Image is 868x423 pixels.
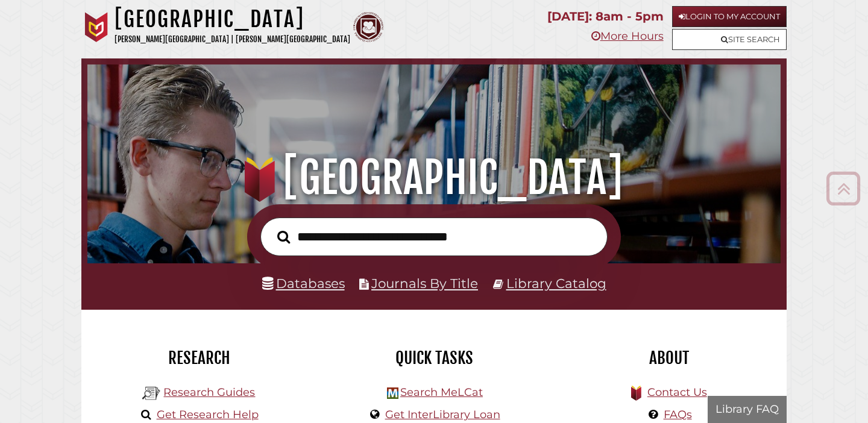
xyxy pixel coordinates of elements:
[561,348,778,368] h2: About
[115,33,350,46] p: [PERSON_NAME][GEOGRAPHIC_DATA] | [PERSON_NAME][GEOGRAPHIC_DATA]
[325,348,542,368] h2: Quick Tasks
[277,230,290,243] i: Search
[506,275,606,291] a: Library Catalog
[90,348,307,368] h2: Research
[822,178,865,198] a: Back to Top
[547,6,664,27] p: [DATE]: 8am - 5pm
[647,386,707,399] a: Contact Us
[664,408,692,421] a: FAQs
[115,6,350,33] h1: [GEOGRAPHIC_DATA]
[163,386,255,399] a: Research Guides
[142,384,160,403] img: Hekman Library Logo
[385,408,500,421] a: Get InterLibrary Loan
[353,12,383,42] img: Calvin Theological Seminary
[672,6,787,27] a: Login to My Account
[262,275,345,291] a: Databases
[101,151,768,204] h1: [GEOGRAPHIC_DATA]
[672,29,787,50] a: Site Search
[271,227,296,247] button: Search
[387,387,398,399] img: Hekman Library Logo
[81,12,112,42] img: Calvin University
[157,408,259,421] a: Get Research Help
[371,275,478,291] a: Journals By Title
[591,30,664,43] a: More Hours
[400,386,483,399] a: Search MeLCat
